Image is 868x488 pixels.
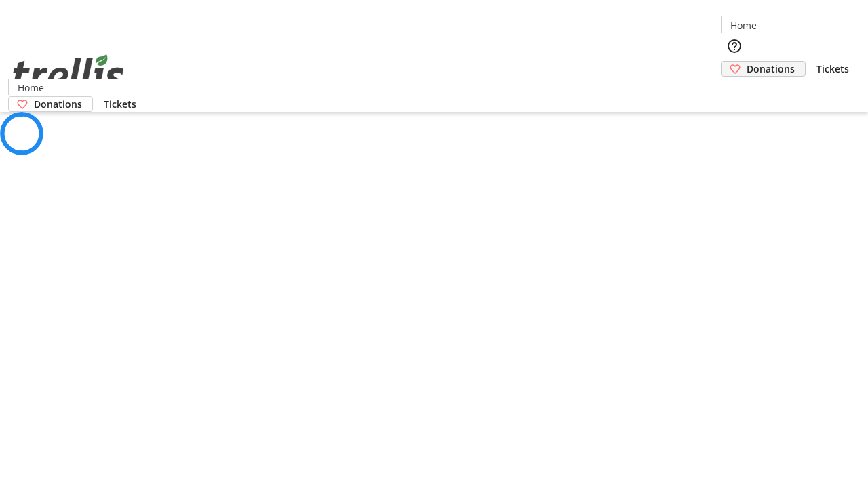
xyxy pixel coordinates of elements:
[8,96,93,112] a: Donations
[8,39,129,107] img: Orient E2E Organization FpTSwFFZlG's Logo
[18,81,44,95] span: Home
[730,18,757,33] span: Home
[721,77,748,104] button: Cart
[816,62,849,76] span: Tickets
[721,61,806,77] a: Donations
[93,97,147,111] a: Tickets
[806,62,860,76] a: Tickets
[34,97,82,111] span: Donations
[721,33,748,60] button: Help
[9,81,52,95] a: Home
[747,62,795,76] span: Donations
[722,18,765,33] a: Home
[104,97,136,111] span: Tickets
